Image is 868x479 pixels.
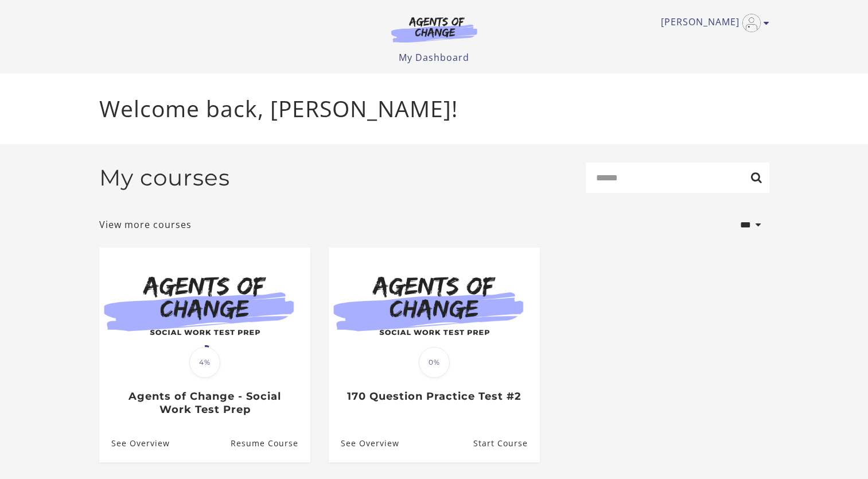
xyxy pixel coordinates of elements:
[341,390,527,403] h3: 170 Question Practice Test #2
[419,347,450,378] span: 0%
[99,218,192,231] a: View more courses
[99,425,170,462] a: Agents of Change - Social Work Test Prep: See Overview
[99,164,230,191] h2: My courses
[189,347,220,378] span: 4%
[661,14,764,32] a: Toggle menu
[230,425,310,462] a: Agents of Change - Social Work Test Prep: Resume Course
[379,16,489,43] img: Agents of Change Logo
[329,425,399,462] a: 170 Question Practice Test #2: See Overview
[399,51,469,64] a: My Dashboard
[473,425,539,462] a: 170 Question Practice Test #2: Resume Course
[99,92,769,126] p: Welcome back, [PERSON_NAME]!
[111,390,298,416] h3: Agents of Change - Social Work Test Prep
